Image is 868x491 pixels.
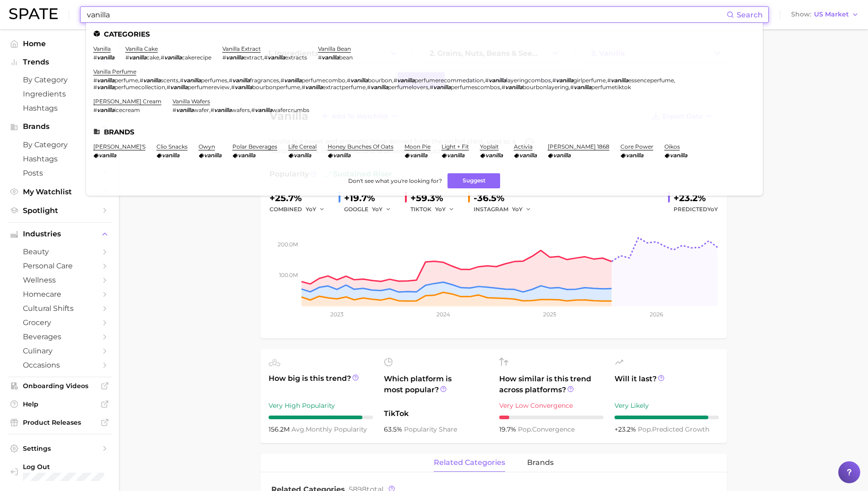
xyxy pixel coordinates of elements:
[615,425,638,433] span: +23.2%
[480,143,499,150] a: yoplait
[350,77,368,84] em: vanilla
[7,245,112,259] a: beauty
[140,77,143,84] span: #
[97,77,114,84] em: vanilla
[615,400,719,411] div: Very Likely
[615,374,719,395] span: Will it last?
[574,84,591,91] em: vanilla
[176,107,194,113] em: vanilla
[23,400,96,408] span: Help
[474,204,538,215] div: INSTAGRAM
[161,54,164,61] span: #
[649,311,663,318] tspan: 2026
[7,55,112,69] button: Trends
[232,143,277,150] a: polar beverages
[272,107,309,113] span: wafercrumbs
[173,107,176,113] span: #
[23,39,96,48] span: Home
[501,84,505,91] span: #
[23,104,96,112] span: Hashtags
[143,77,161,84] em: vanilla
[222,45,261,52] a: vanilla extract
[255,107,272,113] em: vanilla
[791,12,811,17] span: Show
[7,330,112,344] a: beverages
[7,73,112,87] a: by Category
[347,77,350,84] span: #
[615,416,719,419] div: 9 / 10
[23,169,96,177] span: Posts
[284,77,302,84] em: vanilla
[201,77,227,84] span: perfumes
[93,77,744,91] div: , , , , , , , , , , , , , , , , ,
[447,152,464,159] em: vanilla
[23,304,96,313] span: cultural shifts
[410,191,461,205] div: +59.3%
[23,361,96,369] span: occasions
[232,107,250,113] span: wafers
[125,45,158,52] a: vanilla cake
[270,191,331,205] div: +25.7%
[506,77,551,84] span: layeringcombos
[323,84,366,91] span: extractperfume
[388,84,428,91] span: perfumelovers
[23,75,96,84] span: by Category
[384,374,488,404] span: Which platform is most popular?
[264,54,268,61] span: #
[188,84,230,91] span: perfumereview
[447,173,500,188] button: Suggest
[146,54,159,61] span: cake
[384,408,488,419] span: TikTok
[552,77,556,84] span: #
[7,203,112,218] a: Spotlight
[7,416,112,429] a: Product Releases
[182,54,211,61] span: cakerecipe
[167,84,170,91] span: #
[620,143,653,150] a: core power
[7,273,112,287] a: wellness
[674,191,718,205] div: +23.2%
[199,143,215,150] a: owyn
[270,204,331,215] div: combined
[435,204,455,215] button: YoY
[404,143,431,150] a: moon pie
[638,425,709,433] span: predicted growth
[235,84,252,91] em: vanilla
[670,152,687,159] em: vanilla
[93,107,97,113] span: #
[173,98,210,105] a: vanilla wafers
[372,204,392,215] button: YoY
[434,459,505,467] span: related categories
[519,152,537,159] em: vanilla
[180,77,183,84] span: #
[318,54,322,61] span: #
[7,397,112,411] a: Help
[318,45,351,52] a: vanilla bean
[611,77,628,84] em: vanilla
[814,12,849,17] span: US Market
[556,77,573,84] em: vanilla
[285,54,307,61] span: extracts
[280,77,284,84] span: #
[518,425,575,433] span: convergence
[433,84,451,91] em: vanilla
[371,84,388,91] em: vanilla
[210,107,214,113] span: #
[514,143,533,150] a: activia
[344,204,398,215] div: GOOGLE
[7,166,112,180] a: Posts
[322,54,339,61] em: vanilla
[7,442,112,455] a: Settings
[23,58,96,66] span: Trends
[7,138,112,152] a: by Category
[306,204,325,215] button: YoY
[23,418,96,427] span: Product Releases
[410,204,461,215] div: TIKTOK
[164,54,182,61] em: vanilla
[368,77,392,84] span: bourbon
[291,425,367,433] span: monthly popularity
[86,7,727,22] input: Search here for a brand, industry, or ingredient
[114,84,165,91] span: perfumecollection
[251,107,255,113] span: #
[23,155,96,163] span: Hashtags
